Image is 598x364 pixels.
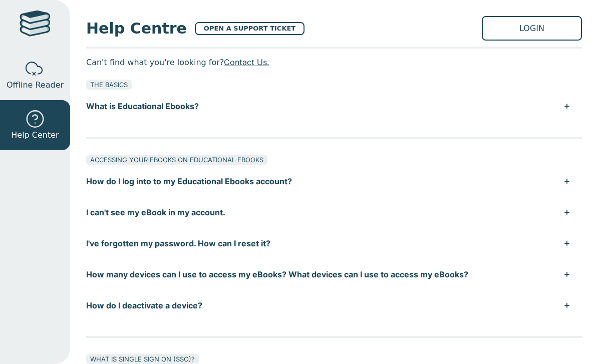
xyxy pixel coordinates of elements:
button: How do I log into to my Educational Ebooks account? [86,166,582,197]
a: Contact Us. [224,57,269,67]
button: I've forgotten my password. How can I reset it? [86,228,582,259]
div: WHAT IS SINGLE SIGN ON (SSO)? [86,354,199,364]
span: Help Center [11,129,59,141]
span: Help Centre [86,17,187,40]
button: How many devices can I use to access my eBooks? What devices can I use to access my eBooks? [86,259,582,290]
div: ACCESSING YOUR EBOOKS ON EDUCATIONAL EBOOKS [86,155,267,165]
p: Can't find what you're looking for? [86,55,582,70]
button: I can't see my eBook in my account. [86,197,582,228]
button: How do I deactivate a device? [86,290,582,321]
div: THE BASICS [86,80,132,90]
a: LOGIN [482,16,582,41]
span: Offline Reader [7,79,64,91]
a: OPEN A SUPPORT TICKET [195,22,305,35]
button: What is Educational Ebooks? [86,91,582,122]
